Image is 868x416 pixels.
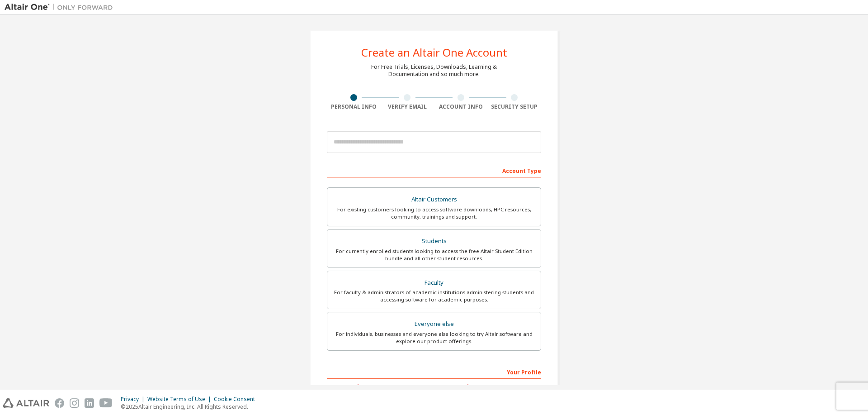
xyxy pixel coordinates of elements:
img: altair_logo.svg [3,398,49,408]
div: Personal Info [327,103,381,110]
img: instagram.svg [70,398,79,408]
div: For existing customers looking to access software downloads, HPC resources, community, trainings ... [333,206,535,220]
div: Faculty [333,277,535,289]
img: linkedin.svg [85,398,94,408]
div: Altair Customers [333,193,535,206]
div: Privacy [121,396,147,403]
div: Your Profile [327,364,541,379]
div: For faculty & administrators of academic institutions administering students and accessing softwa... [333,289,535,303]
div: Security Setup [488,103,542,110]
img: facebook.svg [55,398,64,408]
div: Cookie Consent [214,396,260,403]
p: © 2025 Altair Engineering, Inc. All Rights Reserved. [121,403,260,411]
div: For currently enrolled students looking to access the free Altair Student Edition bundle and all ... [333,248,535,262]
div: Create an Altair One Account [361,47,507,58]
div: Website Terms of Use [147,396,214,403]
img: youtube.svg [99,398,113,408]
div: For individuals, businesses and everyone else looking to try Altair software and explore our prod... [333,330,535,345]
div: For Free Trials, Licenses, Downloads, Learning & Documentation and so much more. [371,63,497,78]
label: First Name [327,383,431,391]
div: Account Type [327,163,541,177]
img: Altair One [5,3,118,12]
div: Verify Email [381,103,434,110]
div: Everyone else [333,318,535,330]
div: Students [333,235,535,248]
div: Account Info [434,103,488,110]
label: Last Name [437,383,541,391]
